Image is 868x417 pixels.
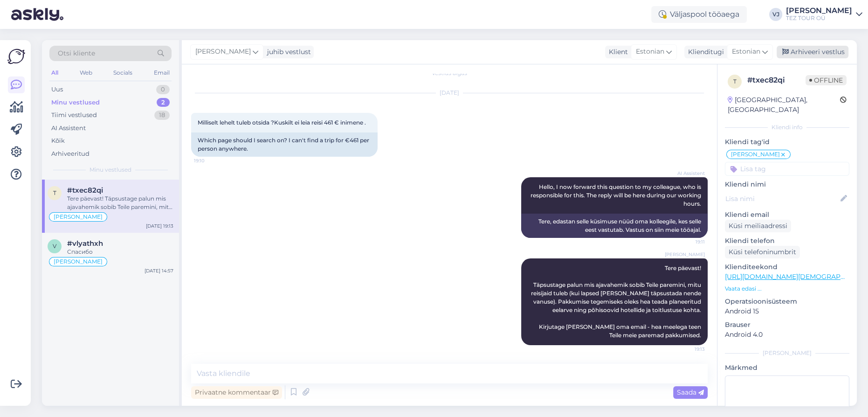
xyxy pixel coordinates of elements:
[7,48,25,65] img: Askly Logo
[90,166,131,174] span: Minu vestlused
[670,346,705,353] span: 19:13
[152,67,172,79] div: Email
[725,330,849,340] p: Android 4.0
[53,189,56,196] span: t
[728,95,840,115] div: [GEOGRAPHIC_DATA], [GEOGRAPHIC_DATA]
[198,119,366,126] span: Milliselt lehelt tuleb otsida ?Kuskilt ei leia reisi 461 € inimene .
[51,149,90,159] div: Arhiveeritud
[54,214,103,220] span: [PERSON_NAME]
[67,195,173,211] div: Tere päevast! Täpsustage palun mis ajavahemik sobib Teile paremini, mitu reisijaid tuleb (kui lap...
[157,98,170,107] div: 2
[51,98,100,107] div: Minu vestlused
[733,78,737,85] span: t
[670,238,705,245] span: 19:11
[786,14,852,22] div: TEZ TOUR OÜ
[806,75,847,85] span: Offline
[51,136,65,146] div: Kõik
[769,8,782,21] div: VJ
[651,6,747,23] div: Väljaspool tööaega
[146,222,173,229] div: [DATE] 19:13
[725,320,849,330] p: Brauser
[531,264,703,339] span: Tere päevast! Täpsustage palun mis ajavahemik sobib Teile paremini, mitu reisijaid tuleb (kui lap...
[67,239,103,248] span: #vlyathxh
[725,236,849,246] p: Kliendi telefon
[191,89,708,97] div: [DATE]
[67,248,173,256] div: Спасибо
[725,363,849,373] p: Märkmed
[725,194,839,204] input: Lisa nimi
[725,123,849,132] div: Kliendi info
[54,259,103,264] span: [PERSON_NAME]
[725,297,849,306] p: Operatsioonisüsteem
[725,180,849,189] p: Kliendi nimi
[111,67,134,79] div: Socials
[51,85,63,94] div: Uus
[725,262,849,272] p: Klienditeekond
[725,306,849,316] p: Android 15
[156,85,170,94] div: 0
[725,285,849,293] p: Vaata edasi ...
[67,186,103,195] span: #txec82qi
[195,47,251,57] span: [PERSON_NAME]
[51,111,97,120] div: Tiimi vestlused
[725,210,849,220] p: Kliendi email
[731,152,780,157] span: [PERSON_NAME]
[521,214,708,238] div: Tere, edastan selle küsimuse nüüd oma kolleegile, kes selle eest vastutab. Vastus on siin meie tö...
[53,243,56,250] span: v
[786,7,862,22] a: [PERSON_NAME]TEZ TOUR OÜ
[605,47,628,57] div: Klient
[194,157,229,164] span: 19:10
[777,46,848,58] div: Arhiveeri vestlus
[725,246,800,258] div: Küsi telefoninumbrit
[677,388,704,396] span: Saada
[725,220,791,232] div: Küsi meiliaadressi
[263,47,311,57] div: juhib vestlust
[665,251,705,258] span: [PERSON_NAME]
[725,349,849,357] div: [PERSON_NAME]
[145,267,173,274] div: [DATE] 14:57
[154,111,170,120] div: 18
[786,7,852,14] div: [PERSON_NAME]
[58,49,95,58] span: Otsi kliente
[725,162,849,176] input: Lisa tag
[747,75,806,86] div: # txec82qi
[49,67,60,79] div: All
[725,137,849,147] p: Kliendi tag'id
[670,170,705,177] span: AI Assistent
[530,183,703,207] span: Hello, I now forward this question to my colleague, who is responsible for this. The reply will b...
[78,67,94,79] div: Web
[191,132,378,157] div: Which page should I search on? I can't find a trip for €461 per person anywhere.
[732,47,760,57] span: Estonian
[636,47,664,57] span: Estonian
[684,47,724,57] div: Klienditugi
[51,124,86,133] div: AI Assistent
[191,386,282,399] div: Privaatne kommentaar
